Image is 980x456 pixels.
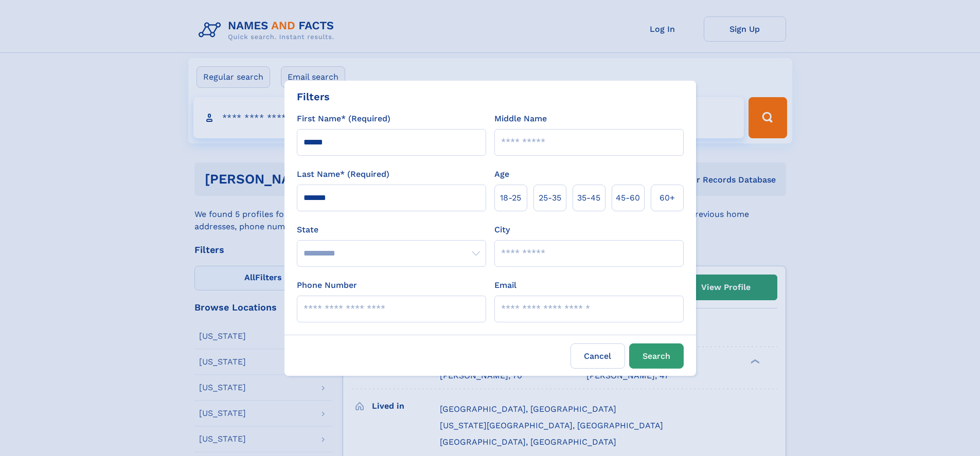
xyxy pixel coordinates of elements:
[297,113,390,125] label: First Name* (Required)
[297,224,486,236] label: State
[297,279,357,291] label: Phone Number
[571,343,625,369] label: Cancel
[616,192,640,204] span: 45‑60
[660,192,675,204] span: 60+
[494,224,510,236] label: City
[297,168,389,180] label: Last Name* (Required)
[629,343,684,369] button: Search
[297,89,330,104] div: Filters
[500,192,521,204] span: 18‑25
[577,192,600,204] span: 35‑45
[539,192,561,204] span: 25‑35
[494,113,547,125] label: Middle Name
[494,168,509,180] label: Age
[494,279,516,291] label: Email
